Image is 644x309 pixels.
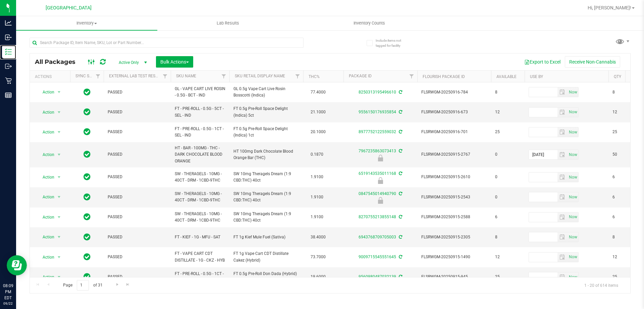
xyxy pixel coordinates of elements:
[233,191,299,203] span: SW 10mg Theragels Dream (1:9 CBD:THC) 40ct
[108,174,167,180] span: PASSED
[376,38,409,48] span: Include items not tagged for facility
[55,150,63,159] span: select
[123,280,133,289] a: Go to the last page
[359,110,396,114] a: 9556150176935854
[57,280,108,291] span: Page of 31
[37,213,55,222] span: Action
[93,71,104,82] a: Filter
[349,74,372,78] a: Package ID
[557,172,567,182] span: select
[567,232,579,242] span: Set Current date
[84,252,91,262] span: In Sync
[421,89,487,95] span: FLSRWGM-20250916-784
[496,74,517,79] a: Available
[30,38,304,48] input: Search Package ID, Item Name, SKU, Lot or Part Number...
[344,20,394,26] span: Inventory Counts
[495,151,521,158] span: 0
[359,215,396,219] a: 8270755213855148
[77,280,89,291] input: 1
[55,213,63,222] span: select
[235,74,285,78] a: Sku Retail Display Name
[233,171,299,184] span: SW 10mg Theragels Dream (1:9 CBD:THC) 40ct
[3,301,13,306] p: 09/22
[5,92,12,99] inline-svg: Reports
[175,191,225,203] span: SW - THERAGELS - 10MG - 40CT - DRM - 1CBD-9THC
[156,56,193,68] button: Bulk Actions
[233,234,299,240] span: FT 1g Kief Mule Fuel (Sativa)
[55,272,63,282] span: select
[588,5,631,10] span: Hi, [PERSON_NAME]!
[612,234,638,240] span: 8
[307,87,329,97] span: 77.4000
[84,172,91,182] span: In Sync
[208,20,248,26] span: Lab Results
[175,86,225,99] span: GL - VAPE CART LIVE ROSIN - 0.5G - BCT - IND
[233,126,299,139] span: FT 0.5g Pre-Roll Space Delight (Indica) 1ct
[421,109,487,115] span: FLSRWGM-20250916-673
[565,56,620,68] button: Receive Non-Cannabis
[530,74,543,79] a: Use By
[398,215,402,219] span: Sync from Compliance System
[233,86,299,99] span: GL 0.5g Vape Cart Live Rosin Bosscotti (Indica)
[567,232,578,242] span: select
[84,150,91,159] span: In Sync
[55,108,63,117] span: select
[495,129,521,135] span: 25
[567,272,579,282] span: Set Current date
[359,149,396,153] a: 7967235863073413
[557,232,567,242] span: select
[567,172,579,182] span: Set Current date
[359,255,396,259] a: 9009715545551645
[557,108,567,117] span: select
[292,71,303,82] a: Filter
[35,58,82,66] span: All Packages
[520,56,565,68] button: Export to Excel
[557,150,567,159] span: select
[612,109,638,115] span: 12
[84,272,91,281] span: In Sync
[233,250,299,263] span: FT 1g Vape Cart CDT Distillate Cakez (Hybrid)
[342,197,418,204] div: Newly Received
[307,232,329,242] span: 38.4000
[567,252,579,262] span: Set Current date
[495,254,521,260] span: 12
[612,214,638,220] span: 6
[423,74,465,79] a: Flourish Package ID
[359,274,396,279] a: 9560980487032139
[84,192,91,202] span: In Sync
[557,272,567,282] span: select
[398,110,402,114] span: Sync from Compliance System
[55,172,63,182] span: select
[157,16,299,30] a: Lab Results
[567,192,578,202] span: select
[567,172,578,182] span: select
[175,126,225,139] span: FT - PRE-ROLL - 0.5G - 1CT - SEL - IND
[46,5,92,11] span: [GEOGRAPHIC_DATA]
[175,106,225,118] span: FT - PRE-ROLL - 0.5G - 5CT - SEL - IND
[176,74,196,78] a: SKU Name
[421,194,487,200] span: FLSRWGM-20250915-2543
[37,253,55,262] span: Action
[37,232,55,242] span: Action
[567,192,579,202] span: Set Current date
[612,274,638,280] span: 25
[55,232,63,242] span: select
[84,212,91,222] span: In Sync
[16,16,157,30] a: Inventory
[160,59,189,65] span: Bulk Actions
[398,274,402,279] span: Sync from Compliance System
[5,48,12,55] inline-svg: Inventory
[108,194,167,200] span: PASSED
[567,87,578,97] span: select
[233,271,299,283] span: FT 0.5g Pre-Roll Don Dada (Hybrid) 1ct
[612,89,638,95] span: 8
[567,150,578,159] span: select
[421,174,487,180] span: FLSRWGM-20250915-2610
[495,174,521,180] span: 0
[557,253,567,262] span: select
[398,255,402,259] span: Sync from Compliance System
[55,127,63,137] span: select
[398,90,402,94] span: Sync from Compliance System
[7,255,27,275] iframe: Resource center
[557,87,567,97] span: select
